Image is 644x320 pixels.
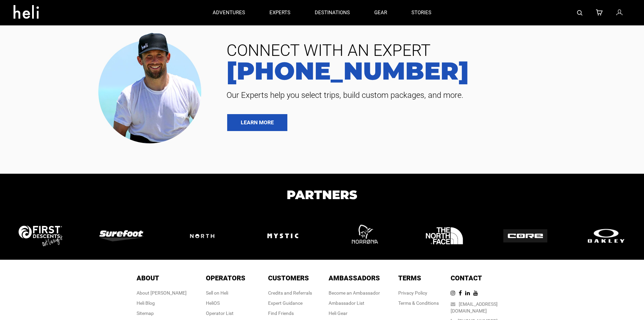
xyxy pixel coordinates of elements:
[19,226,63,246] img: logo
[221,42,634,59] span: CONNECT WITH AN EXPERT
[503,229,547,243] img: logo
[221,90,634,101] span: Our Experts help you select trips, build custom packages, and more.
[206,274,245,282] span: Operators
[398,290,427,296] a: Privacy Policy
[577,10,582,16] img: search-bar-icon.svg
[213,9,245,16] p: adventures
[137,300,155,306] a: Heli Blog
[329,311,348,316] a: Heli Gear
[342,215,385,257] img: logo
[206,290,245,296] div: Sell on Heli
[137,274,159,282] span: About
[584,227,628,244] img: logo
[329,290,380,296] a: Become an Ambassador
[268,300,303,306] a: Expert Guidance
[269,9,290,16] p: experts
[329,274,380,282] span: Ambassadors
[451,301,498,314] a: [EMAIL_ADDRESS][DOMAIN_NAME]
[206,300,220,306] a: HeliOS
[137,310,187,317] div: Sitemap
[398,300,439,306] a: Terms & Conditions
[268,310,312,317] div: Find Friends
[315,9,350,16] p: destinations
[180,225,224,248] img: logo
[93,27,211,147] img: contact our team
[268,290,312,296] a: Credits and Referrals
[398,274,421,282] span: Terms
[206,310,245,317] div: Operator List
[451,274,482,282] span: Contact
[329,300,380,306] div: Ambassador List
[423,215,466,257] img: logo
[227,114,287,131] a: LEARN MORE
[221,59,634,83] a: [PHONE_NUMBER]
[137,290,187,296] div: About [PERSON_NAME]
[268,274,309,282] span: Customers
[99,230,143,241] img: logo
[262,215,304,257] img: logo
